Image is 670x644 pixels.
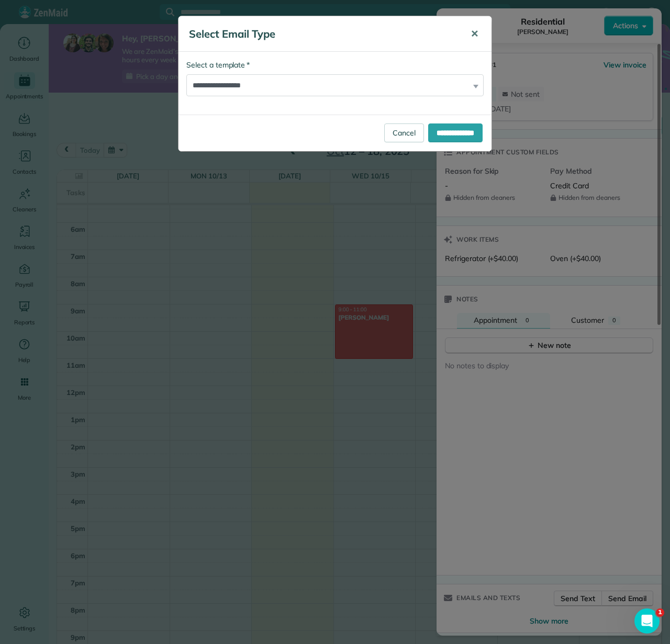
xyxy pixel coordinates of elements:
span: 1 [656,608,664,617]
label: Select a template [186,60,250,70]
a: Cancel [384,123,424,142]
span: ✕ [471,28,478,40]
iframe: Intercom live chat [634,608,660,634]
h5: Select Email Type [189,27,456,41]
